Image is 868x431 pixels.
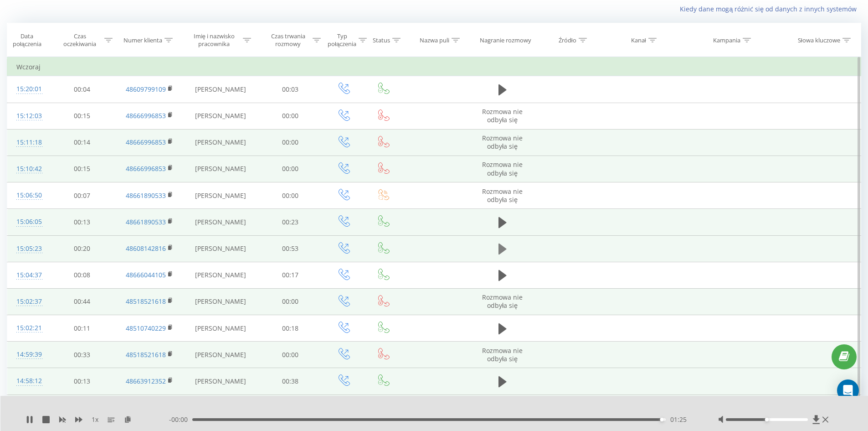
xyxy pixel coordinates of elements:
[482,187,523,204] span: Rozmowa nie odbyła się
[184,209,257,235] td: [PERSON_NAME]
[184,262,257,288] td: [PERSON_NAME]
[184,76,257,103] td: [PERSON_NAME]
[126,85,166,93] a: 48609799109
[7,32,47,48] div: Data połączenia
[670,415,687,424] span: 01:25
[680,5,861,13] a: Kiedy dane mogą różnić się od danych z innych systemów
[257,315,324,342] td: 00:18
[49,262,115,288] td: 00:08
[257,209,324,235] td: 00:23
[123,36,162,44] div: Numer klienta
[16,266,40,284] div: 15:04:37
[49,129,115,156] td: 00:14
[92,415,98,424] span: 1 x
[16,134,40,151] div: 15:11:18
[482,346,523,363] span: Rozmowa nie odbyła się
[184,156,257,182] td: [PERSON_NAME]
[49,315,115,342] td: 00:11
[184,103,257,129] td: [PERSON_NAME]
[257,235,324,262] td: 00:53
[482,107,523,124] span: Rozmowa nie odbyła się
[257,342,324,368] td: 00:00
[765,418,769,421] div: Accessibility label
[126,218,166,226] a: 48661890533
[480,36,531,44] div: Nagranie rozmowy
[266,32,311,48] div: Czas trwania rozmowy
[49,103,115,129] td: 00:15
[184,368,257,395] td: [PERSON_NAME]
[126,111,166,120] a: 48666996853
[184,315,257,342] td: [PERSON_NAME]
[482,134,523,151] span: Rozmowa nie odbyła się
[126,324,166,332] a: 48510740229
[328,32,356,48] div: Typ połączenia
[169,415,192,424] span: - 00:00
[16,160,40,178] div: 15:10:42
[49,288,115,315] td: 00:44
[257,288,324,315] td: 00:00
[126,138,166,146] a: 48666996853
[257,368,324,395] td: 00:38
[631,36,646,44] div: Kanał
[16,213,40,231] div: 15:06:05
[837,379,859,401] div: Open Intercom Messenger
[16,107,40,125] div: 15:12:03
[257,103,324,129] td: 00:00
[126,244,166,253] a: 48608142816
[49,395,115,421] td: 00:34
[184,129,257,156] td: [PERSON_NAME]
[49,235,115,262] td: 00:20
[126,350,166,359] a: 48518521618
[126,297,166,306] a: 48518521618
[482,160,523,177] span: Rozmowa nie odbyła się
[126,270,166,279] a: 48666044105
[184,342,257,368] td: [PERSON_NAME]
[49,156,115,182] td: 00:15
[257,262,324,288] td: 00:17
[184,288,257,315] td: [PERSON_NAME]
[7,58,861,76] td: Wczoraj
[257,156,324,182] td: 00:00
[257,182,324,209] td: 00:00
[257,395,324,421] td: 00:02
[184,182,257,209] td: [PERSON_NAME]
[16,319,40,337] div: 15:02:21
[559,36,576,44] div: Źródło
[184,395,257,421] td: [PERSON_NAME]
[257,129,324,156] td: 00:00
[184,235,257,262] td: [PERSON_NAME]
[57,32,103,48] div: Czas oczekiwania
[713,36,740,44] div: Kampania
[482,293,523,310] span: Rozmowa nie odbyła się
[49,342,115,368] td: 00:33
[16,80,40,98] div: 15:20:01
[373,36,390,44] div: Status
[660,418,663,421] div: Accessibility label
[187,32,241,48] div: Imię i nazwisko pracownika
[16,372,40,390] div: 14:58:12
[16,240,40,258] div: 15:05:23
[16,187,40,204] div: 15:06:50
[49,182,115,209] td: 00:07
[126,377,166,385] a: 48663912352
[16,293,40,311] div: 15:02:37
[257,76,324,103] td: 00:03
[49,209,115,235] td: 00:13
[798,36,840,44] div: Słowa kluczowe
[126,164,166,173] a: 48666996853
[420,36,449,44] div: Nazwa puli
[49,368,115,395] td: 00:13
[16,346,40,363] div: 14:59:39
[49,76,115,103] td: 00:04
[126,191,166,200] a: 48661890533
